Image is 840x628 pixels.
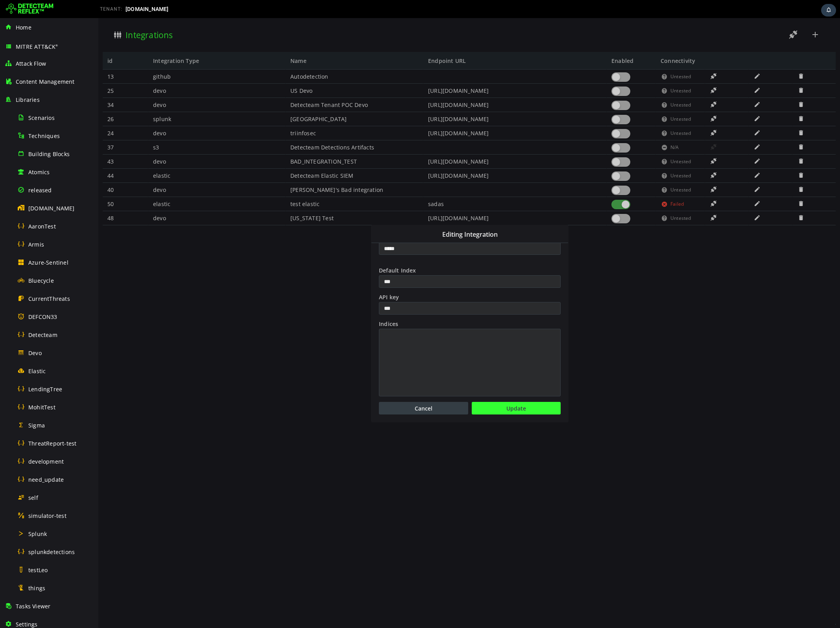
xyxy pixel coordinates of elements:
[16,621,38,628] span: Settings
[28,114,55,122] span: Scenarios
[28,223,56,230] span: AaronTest
[28,313,57,320] span: DEFCON33
[100,6,122,12] span: TENANT:
[28,295,70,302] span: CurrentThreats
[28,530,47,538] span: Splunk
[16,60,46,67] span: Attack Flow
[28,168,50,176] span: Atomics
[6,3,54,15] img: Detecteam logo
[28,512,66,519] span: simulator-test
[28,331,57,339] span: Detecteam
[28,132,60,140] span: Techniques
[373,384,462,396] button: Update
[281,384,370,396] button: Cancel
[28,548,75,556] span: splunkdetections
[280,247,463,256] label: Default Index
[28,150,70,158] span: Building Blocks
[126,6,169,12] span: [DOMAIN_NAME]
[55,44,58,47] sup: ®
[28,349,42,357] span: Devo
[16,43,58,50] span: MITRE ATT&CK
[28,422,45,429] span: Sigma
[28,494,38,501] span: self
[28,403,55,411] span: MohitTest
[28,186,52,194] span: released
[28,476,64,483] span: need_update
[28,241,44,248] span: Armis
[28,367,46,375] span: Elastic
[273,207,470,404] div: Add a new Integration
[28,458,64,465] span: development
[273,207,470,225] div: Editing Integration
[280,274,463,283] label: API key
[28,277,54,284] span: Bluecycle
[16,602,50,610] span: Tasks Viewer
[28,440,76,447] span: ThreatReport-test
[28,385,62,393] span: LendingTree
[28,584,45,592] span: things
[280,301,463,309] label: Indices
[821,4,836,17] div: Task Notifications
[28,204,75,212] span: [DOMAIN_NAME]
[28,259,68,266] span: Azure-Sentinel
[28,566,48,574] span: testLeo
[16,24,31,31] span: Home
[16,78,75,85] span: Content Management
[16,96,40,103] span: Libraries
